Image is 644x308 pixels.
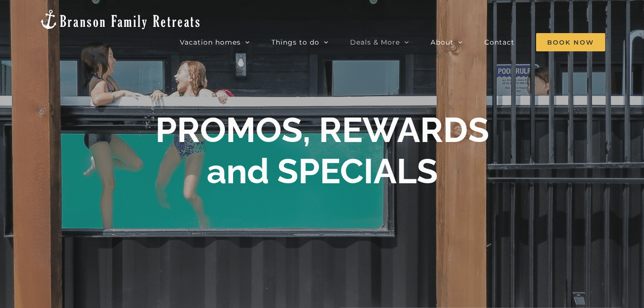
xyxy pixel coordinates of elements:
h1: PROMOS, REWARDS and SPECIALS [155,109,489,192]
span: Contact [484,39,515,46]
span: Things to do [271,39,319,46]
a: Things to do [271,33,328,52]
span: About [431,39,454,46]
span: Deals & More [350,39,400,46]
img: Branson Family Retreats Logo [39,9,201,30]
a: About [431,33,463,52]
a: Contact [484,33,515,52]
a: Vacation homes [180,33,250,52]
nav: Main Menu [180,33,605,52]
a: Deals & More [350,33,409,52]
span: Book Now [536,33,605,51]
span: Vacation homes [180,39,241,46]
a: Book Now [536,33,605,52]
